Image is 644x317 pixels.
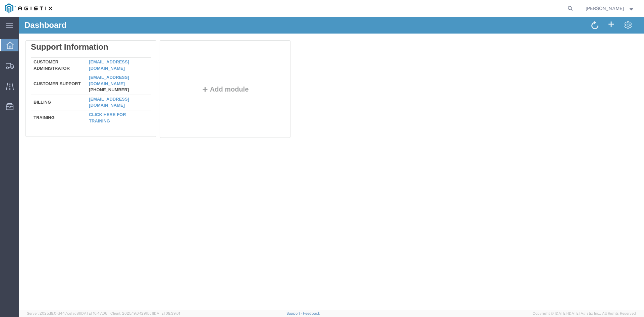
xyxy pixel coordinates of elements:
span: Jorge Hinojosa [586,5,624,12]
span: [DATE] 10:47:06 [80,311,107,315]
span: [DATE] 09:39:01 [153,311,180,315]
button: [PERSON_NAME] [585,4,635,12]
span: Client: 2025.19.0-129fbcf [110,311,180,315]
a: Support [286,311,303,315]
iframe: FS Legacy Container [19,17,644,310]
a: Click here for training [70,95,107,107]
td: [PHONE_NUMBER] [67,56,132,78]
td: Customer Support [12,56,67,78]
span: Server: 2025.19.0-d447cefac8f [27,311,107,315]
a: [EMAIL_ADDRESS][DOMAIN_NAME] [70,58,110,69]
td: Training [12,93,67,107]
span: Copyright © [DATE]-[DATE] Agistix Inc., All Rights Reserved [533,311,636,316]
button: Add module [181,69,232,76]
img: logo [5,3,52,13]
a: [EMAIL_ADDRESS][DOMAIN_NAME] [70,43,110,54]
a: Feedback [303,311,320,315]
td: Billing [12,78,67,93]
a: [EMAIL_ADDRESS][DOMAIN_NAME] [70,80,110,91]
